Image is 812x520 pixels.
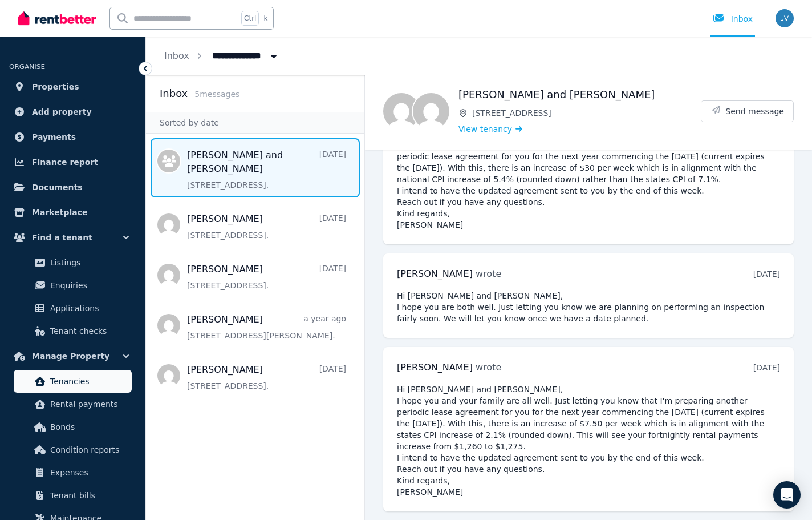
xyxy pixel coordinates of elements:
[773,481,801,509] div: Open Intercom Messenger
[50,443,127,457] span: Condition reports
[397,290,780,324] pre: Hi [PERSON_NAME] and [PERSON_NAME], I hope you are both well. Just letting you know we are planni...
[9,63,45,71] span: ORGANISE
[187,263,346,291] a: [PERSON_NAME][DATE][STREET_ADDRESS].
[14,484,132,507] a: Tenant bills
[476,268,501,279] span: wrote
[9,201,136,224] a: Marketplace
[476,362,501,373] span: wrote
[713,13,753,25] div: Inbox
[9,75,136,98] a: Properties
[263,14,267,23] span: k
[146,112,364,134] div: Sorted by date
[50,324,127,338] span: Tenant checks
[32,105,92,119] span: Add property
[472,107,701,119] span: [STREET_ADDRESS]
[32,155,98,169] span: Finance report
[194,90,239,99] span: 5 message s
[32,205,87,219] span: Marketplace
[776,9,794,27] img: Julie Vlaskis
[32,130,76,144] span: Payments
[146,134,364,403] nav: Message list
[32,180,83,194] span: Documents
[725,106,784,117] span: Send message
[50,374,127,388] span: Tenancies
[14,416,132,438] a: Bonds
[397,362,473,373] span: [PERSON_NAME]
[458,123,512,135] span: View tenancy
[458,87,701,103] h1: [PERSON_NAME] and [PERSON_NAME]
[9,151,136,174] a: Finance report
[9,345,136,368] button: Manage Property
[187,212,346,241] a: [PERSON_NAME][DATE][STREET_ADDRESS].
[50,466,127,479] span: Expenses
[14,297,132,320] a: Applications
[50,301,127,315] span: Applications
[14,461,132,484] a: Expenses
[9,126,136,148] a: Payments
[50,420,127,434] span: Bonds
[18,10,96,27] img: RentBetter
[753,269,780,279] time: [DATE]
[14,370,132,393] a: Tenancies
[397,268,473,279] span: [PERSON_NAME]
[50,397,127,411] span: Rental payments
[50,279,127,292] span: Enquiries
[187,148,346,191] a: [PERSON_NAME] and [PERSON_NAME][DATE][STREET_ADDRESS].
[14,274,132,297] a: Enquiries
[160,86,188,102] h2: Inbox
[383,93,420,130] img: Lisa Doyle
[397,384,780,498] pre: Hi [PERSON_NAME] and [PERSON_NAME], I hope you and your family are all well. Just letting you kno...
[9,176,136,199] a: Documents
[187,313,346,341] a: [PERSON_NAME]a year ago[STREET_ADDRESS][PERSON_NAME].
[413,93,449,130] img: Steven Doyle
[50,489,127,502] span: Tenant bills
[9,100,136,123] a: Add property
[146,37,298,75] nav: Breadcrumb
[753,363,780,372] time: [DATE]
[397,128,780,231] pre: Hi [PERSON_NAME] and [PERSON_NAME], I hope you and your family are all well. Just letting you kno...
[164,50,189,61] a: Inbox
[9,226,136,249] button: Find a tenant
[701,101,793,122] button: Send message
[32,80,79,94] span: Properties
[14,393,132,416] a: Rental payments
[14,320,132,342] a: Tenant checks
[241,11,259,26] span: Ctrl
[14,251,132,274] a: Listings
[50,256,127,269] span: Listings
[187,363,346,392] a: [PERSON_NAME][DATE][STREET_ADDRESS].
[458,123,522,135] a: View tenancy
[32,231,92,244] span: Find a tenant
[32,349,109,363] span: Manage Property
[14,438,132,461] a: Condition reports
